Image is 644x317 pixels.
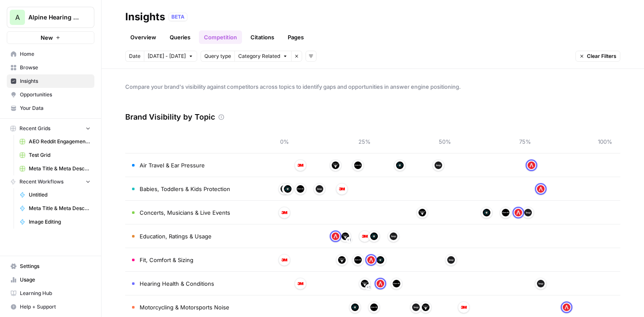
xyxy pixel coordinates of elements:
[125,111,215,123] h3: Brand Visibility by Topic
[7,74,94,88] a: Insights
[7,260,94,273] a: Settings
[370,303,378,311] img: pjexoxn3fhm775a83ufh4u84mpk1
[537,185,545,193] img: ssw8sqkoadnzj1kbdyb7zxe4r6kq
[16,162,94,175] a: Meta Title & Meta Descriptions Grid (2)
[528,161,535,169] img: ssw8sqkoadnzj1kbdyb7zxe4r6kq
[575,51,620,62] button: Clear Filters
[297,185,304,193] img: pjexoxn3fhm775a83ufh4u84mpk1
[204,52,231,60] span: Query type
[341,232,349,240] img: c39l1t8agd9etg8w2fpikre1uazr
[7,287,94,300] a: Learning Hub
[276,137,293,146] span: 0%
[7,61,94,74] a: Browse
[19,178,63,186] span: Recent Workflows
[7,7,94,28] button: Workspace: Alpine Hearing Protection
[20,303,91,311] span: Help + Support
[366,283,371,292] span: + 1
[361,280,369,287] img: c39l1t8agd9etg8w2fpikre1uazr
[377,256,384,264] img: lb8bjektnpviz4ghqvdcb757scg1
[367,256,375,264] img: ssw8sqkoadnzj1kbdyb7zxe4r6kq
[281,185,288,193] img: c39l1t8agd9etg8w2fpikre1uazr
[125,10,165,24] div: Insights
[283,30,309,44] a: Pages
[393,280,400,287] img: pjexoxn3fhm775a83ufh4u84mpk1
[16,215,94,229] a: Image Editing
[377,280,384,287] img: ssw8sqkoadnzj1kbdyb7zxe4r6kq
[297,161,304,169] img: z0uvqxlfd84r7w4obq5tup9jltkr
[15,12,20,22] span: A
[563,303,570,311] img: ssw8sqkoadnzj1kbdyb7zxe4r6kq
[29,165,91,172] span: Meta Title & Meta Descriptions Grid (2)
[140,279,214,288] span: Hearing Health & Conditions
[140,208,230,217] span: Concerts, Musicians & Live Events
[148,52,186,60] span: [DATE] - [DATE]
[20,50,91,58] span: Home
[7,47,94,61] a: Home
[125,82,620,91] span: Compare your brand's visibility against competitors across topics to identify gaps and opportunit...
[16,135,94,148] a: AEO Reddit Engagement (1)
[351,303,359,311] img: lb8bjektnpviz4ghqvdcb757scg1
[316,185,323,193] img: urmpj34t2u8wmcyzvebmn5df5arv
[7,273,94,287] a: Usage
[418,209,426,216] img: c39l1t8agd9etg8w2fpikre1uazr
[7,88,94,101] a: Opportunities
[144,51,197,62] button: [DATE] - [DATE]
[422,303,429,311] img: c39l1t8agd9etg8w2fpikre1uazr
[354,256,362,264] img: pjexoxn3fhm775a83ufh4u84mpk1
[517,137,534,146] span: 75%
[16,148,94,162] a: Test Grid
[281,256,288,264] img: z0uvqxlfd84r7w4obq5tup9jltkr
[537,280,545,287] img: urmpj34t2u8wmcyzvebmn5df5arv
[16,188,94,202] a: Untitled
[281,209,288,216] img: z0uvqxlfd84r7w4obq5tup9jltkr
[284,185,292,193] img: lb8bjektnpviz4ghqvdcb757scg1
[412,303,420,311] img: urmpj34t2u8wmcyzvebmn5df5arv
[16,202,94,215] a: Meta Title & Meta Descriptions
[7,122,94,135] button: Recent Grids
[587,52,616,60] span: Clear Filters
[338,185,346,193] img: z0uvqxlfd84r7w4obq5tup9jltkr
[7,31,94,44] button: New
[361,232,369,240] img: z0uvqxlfd84r7w4obq5tup9jltkr
[20,104,91,112] span: Your Data
[460,303,468,311] img: z0uvqxlfd84r7w4obq5tup9jltkr
[7,101,94,115] a: Your Data
[140,303,229,312] span: Motorcycling & Motorsports Noise
[140,185,230,193] span: Babies, Toddlers & Kids Protection
[140,256,193,264] span: Fit, Comfort & Sizing
[20,262,91,270] span: Settings
[356,137,373,146] span: 25%
[502,209,509,216] img: pjexoxn3fhm775a83ufh4u84mpk1
[28,13,80,22] span: Alpine Hearing Protection
[20,77,91,85] span: Insights
[354,161,362,169] img: pjexoxn3fhm775a83ufh4u84mpk1
[524,209,532,216] img: urmpj34t2u8wmcyzvebmn5df5arv
[332,161,339,169] img: c39l1t8agd9etg8w2fpikre1uazr
[297,280,304,287] img: z0uvqxlfd84r7w4obq5tup9jltkr
[165,30,195,44] a: Queries
[597,137,614,146] span: 100%
[396,161,404,169] img: lb8bjektnpviz4ghqvdcb757scg1
[447,256,455,264] img: urmpj34t2u8wmcyzvebmn5df5arv
[435,161,442,169] img: urmpj34t2u8wmcyzvebmn5df5arv
[483,209,490,216] img: lb8bjektnpviz4ghqvdcb757scg1
[332,232,339,240] img: ssw8sqkoadnzj1kbdyb7zxe4r6kq
[19,125,50,132] span: Recent Grids
[347,236,351,244] span: + 1
[140,161,205,169] span: Air Travel & Ear Pressure
[29,138,91,145] span: AEO Reddit Engagement (1)
[370,232,378,240] img: lb8bjektnpviz4ghqvdcb757scg1
[41,33,53,42] span: New
[168,13,187,21] div: BETA
[436,137,453,146] span: 50%
[125,30,161,44] a: Overview
[238,52,280,60] span: Category Related
[20,91,91,98] span: Opportunities
[338,256,346,264] img: c39l1t8agd9etg8w2fpikre1uazr
[140,232,212,240] span: Education, Ratings & Usage
[29,191,91,199] span: Untitled
[20,290,91,297] span: Learning Hub
[29,151,91,159] span: Test Grid
[515,209,522,216] img: ssw8sqkoadnzj1kbdyb7zxe4r6kq
[129,52,140,60] span: Date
